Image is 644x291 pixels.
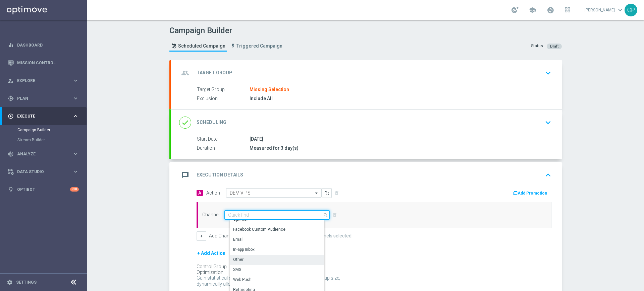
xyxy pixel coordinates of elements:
[7,43,79,48] button: equalizer Dashboard
[72,113,79,119] i: keyboard_arrow_right
[584,5,625,15] a: [PERSON_NAME]keyboard_arrow_down
[230,245,330,255] div: Press SPACE to select this row.
[17,135,87,145] div: Stream Builder
[7,279,13,285] i: settings
[202,212,219,218] label: Channel
[8,151,14,157] i: track_changes
[8,36,79,54] div: Dashboard
[72,77,79,84] i: keyboard_arrow_right
[7,187,79,192] button: lightbulb Optibot +10
[226,188,322,198] ng-select: DEM VIPS
[7,169,79,174] button: Data Studio keyboard_arrow_right
[179,67,554,79] div: group Target Group keyboard_arrow_down
[17,152,72,156] span: Analyze
[233,246,255,252] div: In-app Inbox
[17,36,79,54] a: Dashboard
[17,137,70,143] a: Stream Builder
[179,116,554,129] div: done Scheduling keyboard_arrow_down
[8,180,79,198] div: Optibot
[169,26,286,35] h1: Campaign Builder
[179,117,191,129] i: done
[543,68,553,78] i: keyboard_arrow_down
[323,211,329,218] i: search
[17,114,72,118] span: Execute
[206,190,220,196] label: Action
[197,145,250,151] label: Duration
[17,79,72,83] span: Explore
[229,41,284,52] a: Triggered Campaign
[233,267,241,273] div: SMS
[70,187,79,192] div: +10
[8,54,79,72] div: Mission Control
[179,169,554,181] div: message Execution Details keyboard_arrow_up
[8,151,72,157] div: Analyze
[542,67,554,79] button: keyboard_arrow_down
[179,67,191,79] i: group
[197,231,206,241] button: +
[197,190,203,196] span: A
[250,95,549,102] div: Include All
[209,233,235,239] label: Add Channel
[7,151,79,157] button: track_changes Analyze keyboard_arrow_right
[17,125,87,135] div: Campaign Builder
[8,78,72,84] div: Explore
[72,95,79,101] i: keyboard_arrow_right
[542,116,554,129] button: keyboard_arrow_down
[250,87,289,93] div: Missing Selection
[17,170,72,174] span: Data Studio
[8,113,72,119] div: Execute
[250,145,549,151] div: Measured for 3 day(s)
[616,6,624,14] span: keyboard_arrow_down
[8,95,72,101] div: Plan
[197,249,226,258] button: + Add Action
[250,136,549,142] div: [DATE]
[197,172,243,178] h2: Execution Details
[233,277,252,283] div: Web Push
[543,170,553,180] i: keyboard_arrow_up
[8,95,14,101] i: gps_fixed
[7,60,79,66] button: Mission Control
[233,236,244,242] div: Email
[550,44,558,49] span: Draft
[542,169,554,181] button: keyboard_arrow_up
[197,70,232,76] h2: Target Group
[529,6,536,14] span: school
[233,257,244,263] div: Other
[625,4,637,16] div: CP
[16,280,37,284] a: Settings
[7,114,79,119] button: play_circle_outline Execute keyboard_arrow_right
[17,54,79,72] a: Mission Control
[236,43,282,49] span: Triggered Campaign
[17,180,70,198] a: Optibot
[7,96,79,101] button: gps_fixed Plan keyboard_arrow_right
[169,41,227,52] a: Scheduled Campaign
[547,43,562,49] colored-tag: Draft
[230,275,330,285] div: Press SPACE to select this row.
[8,187,14,193] i: lightbulb
[8,42,14,48] i: equalizer
[197,87,250,93] label: Target Group
[230,225,330,235] div: Press SPACE to select this row.
[197,96,250,102] label: Exclusion
[543,118,553,128] i: keyboard_arrow_down
[197,264,253,275] div: Control Group Optimization
[230,255,330,265] div: Press SPACE to select this row.
[7,78,79,83] button: person_search Explore keyboard_arrow_right
[230,265,330,275] div: Press SPACE to select this row.
[233,226,285,232] div: Facebook Custom Audience
[72,151,79,157] i: keyboard_arrow_right
[8,113,14,119] i: play_circle_outline
[512,190,549,197] button: Add Promotion
[179,169,191,181] i: message
[197,119,226,126] h2: Scheduling
[197,136,250,142] label: Start Date
[230,235,330,245] div: Press SPACE to select this row.
[8,78,14,84] i: person_search
[531,43,544,49] div: Status:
